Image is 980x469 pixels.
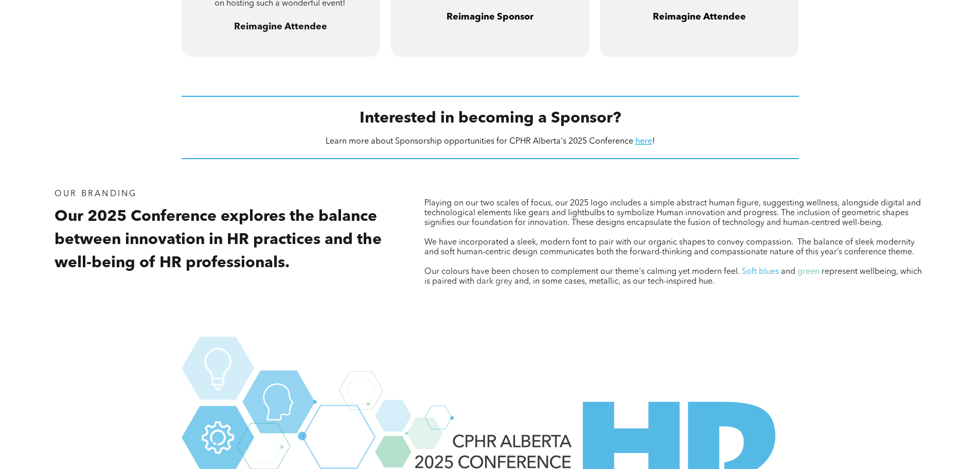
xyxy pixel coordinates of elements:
span: Learn more about Sponsorship opportunities for CPHR Alberta's 2025 Conference [326,137,633,146]
a: here [635,137,652,146]
span: and, in some cases, metallic, as our tech-inspired hue. [514,277,715,286]
span: ! [652,137,655,146]
span: Our colours have been chosen to complement our theme's calming yet modern feel. [424,268,740,276]
span: Soft blues [742,268,779,276]
span: Reimagine Attendee [234,22,327,31]
span: Reimagine Sponsor [447,12,533,22]
span: Interested in becoming a Sponsor? [360,111,621,126]
span: Our 2025 Conference explores the balance between innovation in HR practices and the well-being of... [55,209,382,271]
span: Playing on our two scales of focus, our 2025 logo includes a simple abstract human figure, sugges... [424,199,921,227]
span: dark grey [476,277,512,286]
span: and [781,268,795,276]
span: We have incorporated a sleek, modern font to pair with our organic shapes to convey compassion. T... [424,238,915,256]
span: green [797,268,819,276]
span: Our Branding [55,190,137,198]
span: Reimagine Attendee [653,12,746,22]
